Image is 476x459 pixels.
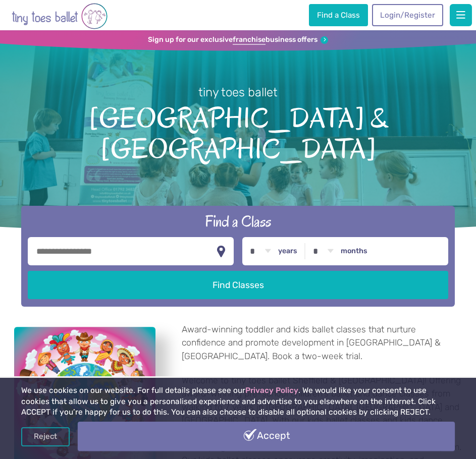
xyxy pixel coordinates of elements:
[21,385,454,418] p: We use cookies on our website. For full details please see our . We would like your consent to us...
[15,101,461,165] span: [GEOGRAPHIC_DATA] & [GEOGRAPHIC_DATA]
[12,2,108,30] img: tiny toes ballet
[78,422,454,451] a: Accept
[341,247,367,256] label: months
[21,427,70,446] a: Reject
[28,211,448,232] h2: Find a Class
[372,4,443,26] a: Login/Register
[28,271,448,299] button: Find Classes
[148,35,329,45] a: Sign up for our exclusivefranchisebusiness offers
[278,247,297,256] label: years
[198,85,278,99] small: tiny toes ballet
[245,386,298,395] a: Privacy Policy
[233,35,266,45] strong: franchise
[309,4,367,26] a: Find a Class
[182,323,461,363] p: Award-winning toddler and kids ballet classes that nurture confidence and promote development in ...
